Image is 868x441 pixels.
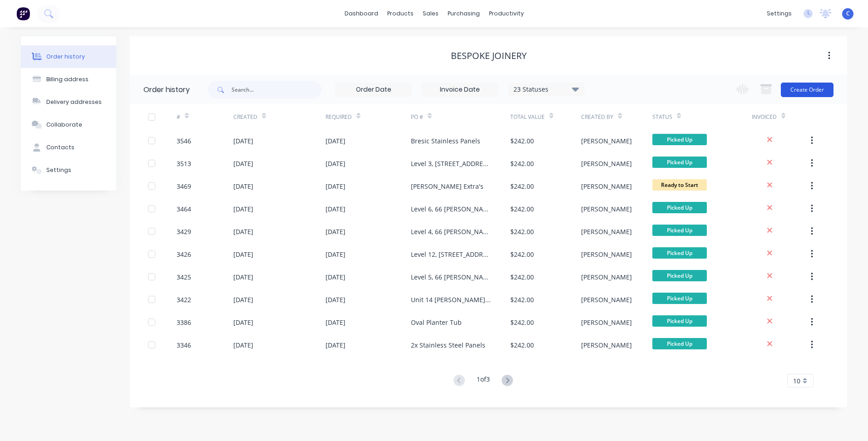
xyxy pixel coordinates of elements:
span: Picked Up [652,293,707,304]
div: Status [652,104,752,129]
div: [PERSON_NAME] [581,181,632,191]
button: Contacts [21,136,116,159]
div: Unit 14 [PERSON_NAME] Lift Walls [411,295,492,304]
div: [DATE] [233,272,253,282]
div: BeSpoke Joinery [451,50,527,61]
div: Collaborate [46,121,82,129]
div: Level 5, 66 [PERSON_NAME] [411,272,492,282]
div: Invoiced [752,104,809,129]
div: 3469 [177,181,191,191]
div: $242.00 [510,159,534,168]
div: 23 Statuses [508,84,584,94]
div: Created [233,113,257,121]
div: [PERSON_NAME] [581,340,632,350]
div: 3426 [177,250,191,259]
div: [DATE] [325,272,345,282]
div: Bresic Stainless Panels [411,136,480,146]
span: Picked Up [652,315,707,327]
div: sales [418,7,443,20]
div: [DATE] [325,340,345,350]
div: $242.00 [510,272,534,282]
div: purchasing [443,7,484,20]
div: Created By [581,104,652,129]
div: $242.00 [510,227,534,236]
div: $242.00 [510,318,534,327]
div: Required [325,104,411,129]
div: [DATE] [325,295,345,304]
div: $242.00 [510,340,534,350]
div: [DATE] [325,136,345,146]
div: 3425 [177,272,191,282]
div: [DATE] [325,159,345,168]
div: $242.00 [510,181,534,191]
span: Picked Up [652,338,707,349]
button: Billing address [21,68,116,91]
img: Factory [16,7,30,20]
div: [DATE] [233,318,253,327]
div: Level 4, 66 [PERSON_NAME] [411,227,492,236]
button: Order history [21,45,116,68]
div: 3346 [177,340,191,350]
div: 3422 [177,295,191,304]
input: Order Date [335,83,412,97]
div: settings [762,7,796,20]
div: # [177,113,180,121]
div: [DATE] [233,295,253,304]
div: Settings [46,166,71,174]
span: Picked Up [652,270,707,281]
div: [DATE] [233,250,253,259]
div: 3386 [177,318,191,327]
div: [PERSON_NAME] [581,318,632,327]
div: $242.00 [510,136,534,146]
div: products [383,7,418,20]
div: [PERSON_NAME] [581,250,632,259]
div: [PERSON_NAME] [581,227,632,236]
div: [PERSON_NAME] [581,136,632,146]
div: Created By [581,113,613,121]
span: Picked Up [652,134,707,145]
div: Level 12, [STREET_ADDRESS] [411,250,492,259]
button: Collaborate [21,113,116,136]
div: Order history [143,84,190,95]
div: PO # [411,113,423,121]
span: Picked Up [652,202,707,213]
div: Total Value [510,113,545,121]
div: # [177,104,233,129]
a: dashboard [340,7,383,20]
div: [DATE] [233,181,253,191]
div: [PERSON_NAME] [581,295,632,304]
span: 10 [793,376,800,386]
div: 3513 [177,159,191,168]
div: Created [233,104,325,129]
span: Picked Up [652,157,707,168]
div: productivity [484,7,528,20]
div: $242.00 [510,295,534,304]
button: Delivery addresses [21,91,116,113]
div: Invoiced [752,113,777,121]
div: [DATE] [233,136,253,146]
div: Required [325,113,352,121]
span: Ready to Start [652,179,707,191]
div: 3546 [177,136,191,146]
div: Level 6, 66 [PERSON_NAME] [411,204,492,214]
div: [DATE] [325,318,345,327]
div: [DATE] [233,159,253,168]
div: $242.00 [510,204,534,214]
div: 3429 [177,227,191,236]
div: [PERSON_NAME] [581,204,632,214]
div: 3464 [177,204,191,214]
div: [DATE] [233,340,253,350]
div: 2x Stainless Steel Panels [411,340,485,350]
div: Contacts [46,143,74,152]
span: Picked Up [652,247,707,259]
button: Create Order [781,83,833,97]
div: [DATE] [233,227,253,236]
div: Status [652,113,672,121]
input: Search... [232,81,321,99]
button: Settings [21,159,116,181]
span: Picked Up [652,225,707,236]
div: $242.00 [510,250,534,259]
div: 1 of 3 [477,374,490,387]
div: Total Value [510,104,581,129]
div: Oval Planter Tub [411,318,462,327]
